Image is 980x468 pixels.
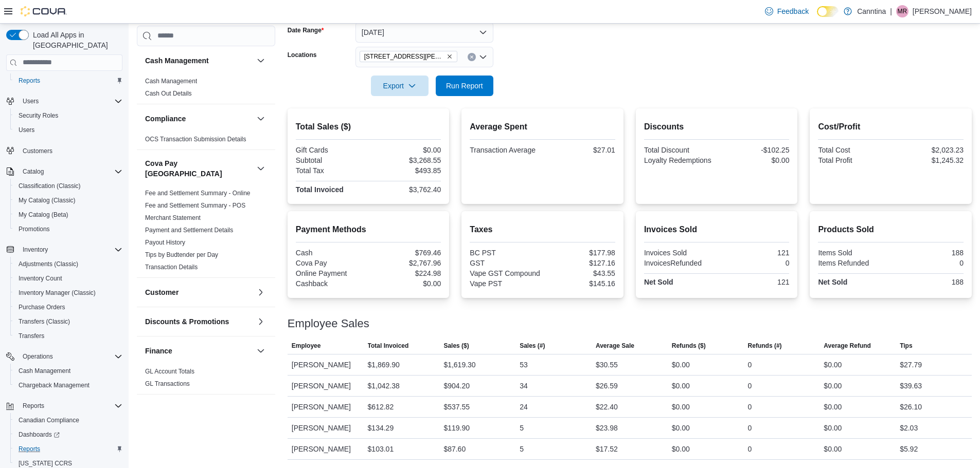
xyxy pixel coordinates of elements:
[14,287,122,299] span: Inventory Manager (Classic)
[14,272,122,285] span: Inventory Count
[520,443,524,455] div: 5
[545,146,615,154] div: $27.01
[14,443,122,455] span: Reports
[296,156,366,164] div: Subtotal
[145,367,194,376] span: GL Account Totals
[368,401,394,413] div: $612.82
[255,286,267,298] button: Customer
[19,416,79,424] span: Canadian Compliance
[719,249,789,257] div: 121
[255,162,267,175] button: Cova Pay [GEOGRAPHIC_DATA]
[14,428,122,441] span: Dashboards
[19,126,34,134] span: Users
[479,53,487,61] button: Open list of options
[900,359,922,371] div: $27.79
[672,342,706,350] span: Refunds ($)
[896,5,908,17] div: Matthew Reddy
[368,359,400,371] div: $1,869.90
[10,329,127,343] button: Transfers
[10,427,127,442] a: Dashboards
[520,422,524,434] div: 5
[817,6,839,17] input: Dark Mode
[377,76,422,96] span: Export
[748,342,782,350] span: Refunds (#)
[14,258,122,270] span: Adjustments (Classic)
[19,400,122,412] span: Reports
[255,345,267,357] button: Finance
[370,259,441,267] div: $2,767.96
[370,166,441,175] div: $493.85
[355,22,493,43] button: [DATE]
[145,201,245,210] span: Fee and Settlement Summary - POS
[19,95,122,107] span: Users
[296,269,366,277] div: Online Payment
[14,74,44,87] a: Reports
[360,51,457,62] span: 725 Nelson Street
[14,209,73,221] a: My Catalog (Beta)
[370,269,441,277] div: $224.98
[900,422,918,434] div: $2.03
[520,380,528,392] div: 34
[19,260,78,268] span: Adjustments (Classic)
[368,380,400,392] div: $1,042.38
[137,133,275,149] div: Compliance
[145,316,229,327] h3: Discounts & Promotions
[468,53,476,61] button: Clear input
[292,342,321,350] span: Employee
[14,414,83,426] a: Canadian Compliance
[23,167,44,176] span: Catalog
[2,94,127,108] button: Users
[824,359,842,371] div: $0.00
[14,379,122,391] span: Chargeback Management
[14,365,122,377] span: Cash Management
[19,182,81,190] span: Classification (Classic)
[644,259,715,267] div: InvoicesRefunded
[19,145,57,157] a: Customers
[145,77,197,85] span: Cash Management
[145,214,201,222] span: Merchant Statement
[893,146,964,154] div: $2,023.23
[19,211,68,219] span: My Catalog (Beta)
[145,55,253,66] button: Cash Management
[644,278,673,286] strong: Net Sold
[14,330,48,342] a: Transfers
[145,135,246,143] span: OCS Transaction Submission Details
[900,380,922,392] div: $39.63
[748,422,752,434] div: 0
[10,378,127,392] button: Chargeback Management
[14,287,100,299] a: Inventory Manager (Classic)
[672,401,690,413] div: $0.00
[145,368,194,375] a: GL Account Totals
[818,156,888,164] div: Total Profit
[145,89,192,98] span: Cash Out Details
[19,367,70,375] span: Cash Management
[824,443,842,455] div: $0.00
[19,289,96,297] span: Inventory Manager (Classic)
[296,166,366,175] div: Total Tax
[596,359,618,371] div: $30.55
[900,443,918,455] div: $5.92
[137,187,275,277] div: Cova Pay [GEOGRAPHIC_DATA]
[470,146,540,154] div: Transaction Average
[288,397,364,417] div: [PERSON_NAME]
[14,124,39,136] a: Users
[824,422,842,434] div: $0.00
[470,269,540,277] div: Vape GST Compound
[137,75,275,104] div: Cash Management
[288,418,364,438] div: [PERSON_NAME]
[19,350,122,363] span: Operations
[900,401,922,413] div: $26.10
[288,439,364,459] div: [PERSON_NAME]
[21,6,67,16] img: Cova
[10,271,127,286] button: Inventory Count
[443,443,466,455] div: $87.60
[19,274,62,283] span: Inventory Count
[10,73,127,88] button: Reports
[137,365,275,394] div: Finance
[10,108,127,123] button: Security Roles
[443,422,470,434] div: $119.90
[14,109,62,122] a: Security Roles
[368,342,409,350] span: Total Invoiced
[296,259,366,267] div: Cova Pay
